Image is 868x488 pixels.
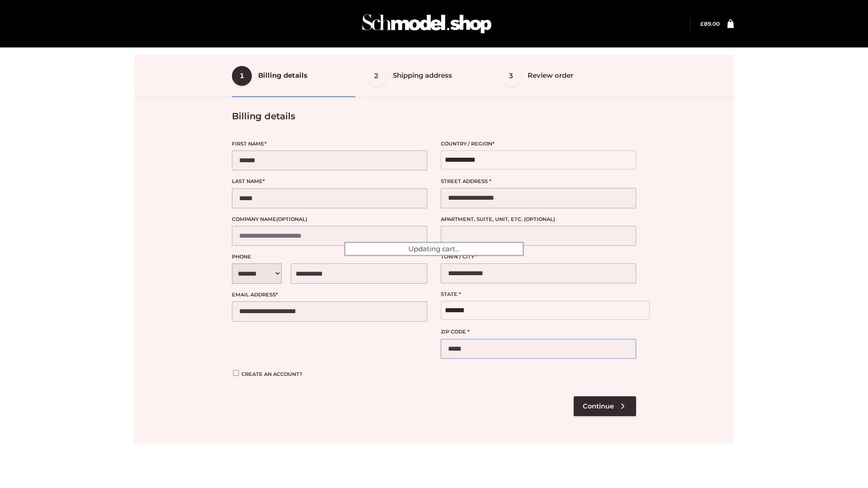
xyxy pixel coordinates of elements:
bdi: 89.00 [700,20,720,27]
img: Schmodel Admin 964 [359,6,495,42]
div: Updating cart... [344,242,524,256]
a: £89.00 [700,20,720,27]
span: £ [700,20,704,27]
